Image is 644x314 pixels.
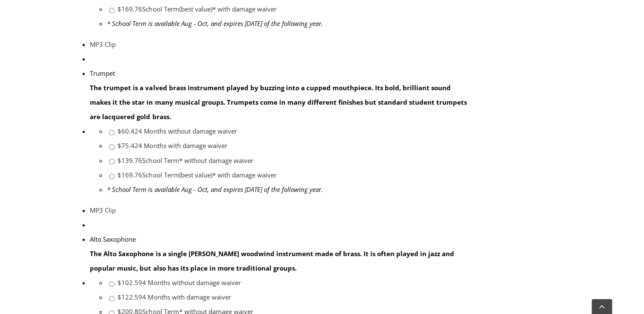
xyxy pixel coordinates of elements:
a: $169.76School Term(best value)* with damage waiver [117,5,276,13]
a: $60.424 Months without damage waiver [117,127,237,135]
a: $169.76School Term(best value)* with damage waiver [117,171,276,179]
strong: The trumpet is a valved brass instrument played by buzzing into a cupped mouthpiece. Its bold, br... [90,83,467,121]
div: Alto Saxophone [90,232,467,246]
em: * School Term is available Aug - Oct, and expires [DATE] of the following year. [107,19,323,28]
a: MP3 Clip [90,40,116,49]
span: $169.76 [117,171,142,179]
span: $102.59 [117,278,142,287]
em: * School Term is available Aug - Oct, and expires [DATE] of the following year. [107,185,323,194]
span: $169.76 [117,5,142,13]
span: $122.59 [117,293,142,301]
a: $75.424 Months with damage waiver [117,141,227,150]
a: MP3 Clip [90,206,116,214]
strong: The Alto Saxophone is a single [PERSON_NAME] woodwind instrument made of brass. It is often playe... [90,249,454,272]
a: $122.594 Months with damage waiver [117,293,231,301]
span: $75.42 [117,141,138,150]
span: $60.42 [117,127,138,135]
div: Trumpet [90,66,467,80]
a: $139.76School Term* without damage waiver [117,156,253,165]
a: $102.594 Months without damage waiver [117,278,240,287]
span: $139.76 [117,156,142,165]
